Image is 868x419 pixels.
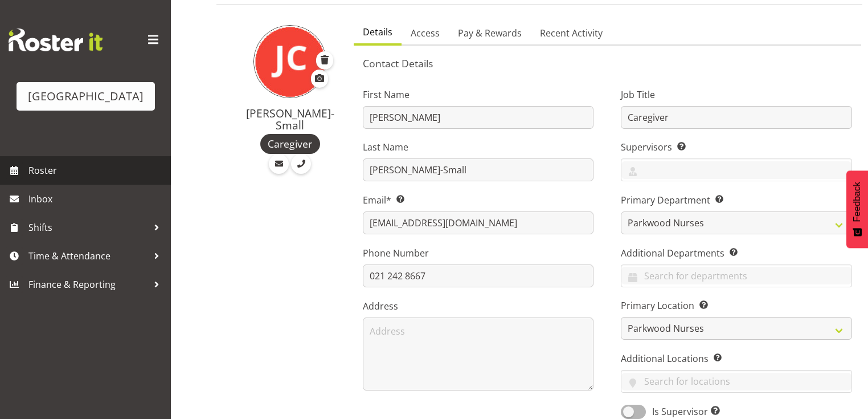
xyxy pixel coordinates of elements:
button: Feedback - Show survey [846,170,868,248]
label: Phone Number [363,246,594,260]
label: Job Title [621,88,852,101]
h5: Contact Details [363,57,852,70]
input: Search for locations [621,373,851,390]
span: Pay & Rewards [458,26,522,40]
label: Additional Locations [621,352,852,365]
label: Additional Departments [621,246,852,260]
span: Time & Attendance [28,247,148,265]
span: Shifts [28,219,148,236]
span: Details [363,25,392,39]
label: Address [363,299,594,313]
input: Phone Number [363,265,594,287]
label: Last Name [363,140,594,154]
span: Feedback [852,182,862,222]
img: judith-croner-small10927.jpg [253,25,326,98]
a: Email Employee [269,154,289,174]
label: Primary Department [621,193,852,207]
span: Caregiver [268,136,312,151]
input: First Name [363,106,594,129]
span: Roster [28,162,165,179]
span: Inbox [28,190,165,208]
label: Supervisors [621,140,852,154]
span: Is Supervisor [646,405,720,418]
input: Job Title [621,106,852,129]
span: Finance & Reporting [28,276,148,293]
h4: [PERSON_NAME]-Small [240,107,340,132]
input: Email Address [363,211,594,234]
a: Call Employee [291,154,311,174]
input: Search for departments [621,267,851,284]
label: Email* [363,193,594,207]
input: Last Name [363,158,594,181]
img: Rosterit website logo [9,29,103,51]
span: Access [411,26,440,40]
label: First Name [363,88,594,101]
span: Recent Activity [540,26,603,40]
div: [GEOGRAPHIC_DATA] [28,88,144,105]
label: Primary Location [621,299,852,312]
